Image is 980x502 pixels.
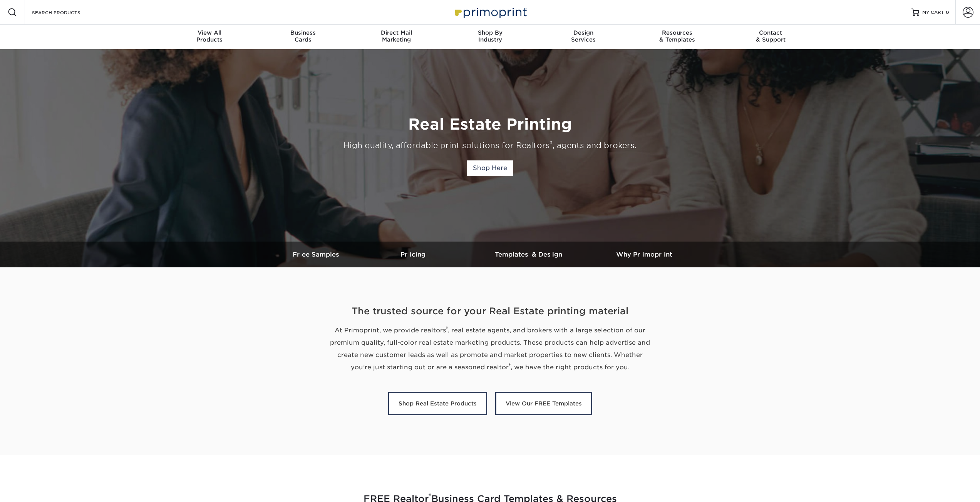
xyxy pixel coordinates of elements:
[278,242,355,267] a: Free Samples
[537,29,630,36] span: Design
[586,242,702,267] a: Why Primoprint
[724,25,818,49] a: Contact& Support
[163,25,256,49] a: View AllProducts
[327,324,654,374] p: At Primoprint, we provide realtors , real estate agents, and brokers with a large selection of ou...
[471,251,586,258] h3: Templates & Design
[256,29,350,36] span: Business
[388,392,487,415] a: Shop Real Estate Products
[256,29,350,43] div: Cards
[537,25,630,49] a: DesignServices
[467,160,513,176] a: Shop Here
[262,140,718,151] div: High quality, affordable print solutions for Realtors , agents and brokers.
[550,140,553,147] sup: ®
[443,29,537,43] div: Industry
[350,29,443,36] span: Direct Mail
[443,25,537,49] a: Shop ByIndustry
[443,29,537,36] span: Shop By
[630,25,724,49] a: Resources& Templates
[350,25,443,49] a: Direct MailMarketing
[509,362,511,368] sup: ®
[355,251,471,258] h3: Pricing
[495,392,592,415] a: View Our FREE Templates
[265,304,715,318] h2: The trusted source for your Real Estate printing material
[922,9,944,16] span: MY CART
[630,29,724,36] span: Resources
[630,29,724,43] div: & Templates
[31,8,106,17] input: SEARCH PRODUCTS.....
[946,10,949,15] span: 0
[278,251,355,258] h3: Free Samples
[350,29,443,43] div: Marketing
[163,29,256,36] span: View All
[256,25,350,49] a: BusinessCards
[429,492,431,500] sup: ®
[452,4,529,20] img: Primoprint
[724,29,818,43] div: & Support
[471,242,586,267] a: Templates & Design
[446,325,448,331] sup: ®
[586,251,702,258] h3: Why Primoprint
[724,29,818,36] span: Contact
[355,242,471,267] a: Pricing
[262,115,718,133] h1: Real Estate Printing
[163,29,256,43] div: Products
[537,29,630,43] div: Services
